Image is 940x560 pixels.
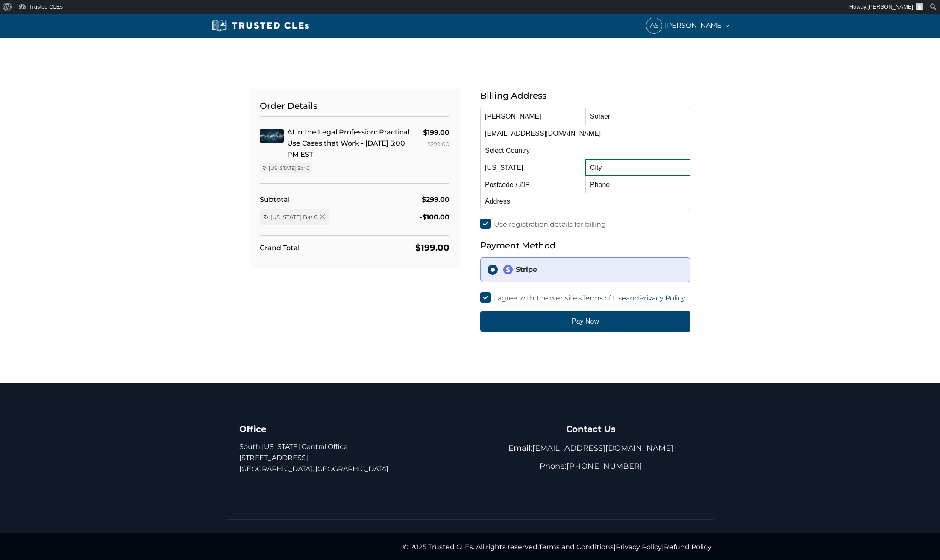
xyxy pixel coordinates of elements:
input: Email Address [480,125,690,142]
h5: Order Details [260,99,449,117]
span: I agree with the website's and [494,294,685,302]
input: First Name [480,108,585,125]
span: AS [646,18,662,33]
a: Privacy Policy [639,294,685,302]
div: Stripe [503,265,683,275]
a: Privacy Policy [616,543,662,551]
input: Phone [585,176,690,193]
p: Email: [481,441,701,455]
img: stripe [503,265,513,275]
div: $299.00 [422,194,449,205]
div: $199.00 [415,241,449,254]
a: Refund Policy [664,543,711,551]
a: South [US_STATE] Central Office[STREET_ADDRESS][GEOGRAPHIC_DATA], [GEOGRAPHIC_DATA] [239,443,388,472]
span: Use registration details for billing [494,220,606,228]
a: [PHONE_NUMBER] [567,461,642,471]
h4: Office [239,422,459,436]
span: [PERSON_NAME] [867,3,913,10]
a: AI in the Legal Profession: Practical Use Cases that Work - [DATE] 5:00 PM EST [287,128,409,158]
img: Trusted CLEs [209,19,311,32]
div: $299.00 [423,138,449,150]
span: [US_STATE] Bar C [269,165,310,172]
input: City [585,159,690,176]
h5: Payment Method [480,239,690,252]
input: Postcode / ZIP [480,176,585,193]
span: © 2025 Trusted CLEs. All rights reserved. | | [403,543,711,551]
input: Address [480,193,690,210]
a: Terms and Conditions [539,543,614,551]
a: Terms of Use [582,294,626,302]
span: [PERSON_NAME] [665,20,731,31]
img: AI in the Legal Profession: Practical Use Cases that Work - 10/15 - 5:00 PM EST [260,129,284,143]
a: [EMAIL_ADDRESS][DOMAIN_NAME] [532,443,673,453]
input: stripeStripe [488,265,498,275]
h5: Billing Address [480,89,690,102]
div: Grand Total [260,242,300,254]
button: Pay Now [480,311,690,332]
div: -$100.00 [420,211,449,223]
input: Last Name [585,108,690,125]
span: [US_STATE] Bar C [270,213,318,221]
div: $199.00 [423,127,449,138]
p: Phone: [481,459,701,473]
div: Subtotal [260,194,290,205]
h4: Contact Us [481,422,701,436]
